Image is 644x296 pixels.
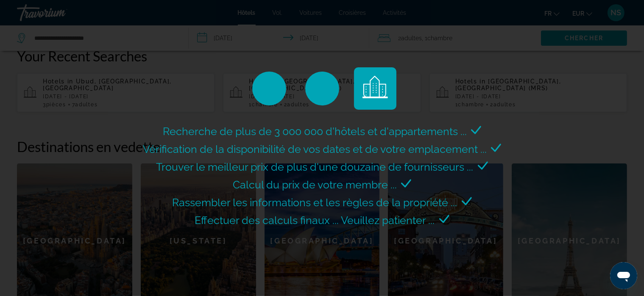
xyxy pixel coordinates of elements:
span: Calcul du prix de votre membre ... [233,178,397,191]
span: Vérification de la disponibilité de vos dates et de votre emplacement ... [143,143,487,155]
span: Rassembler les informations et les règles de la propriété ... [173,196,457,209]
span: Effectuer des calculs finaux ... Veuillez patienter ... [195,214,435,227]
span: Trouver le meilleur prix de plus d'une douzaine de fournisseurs ... [156,160,474,173]
span: Recherche de plus de 3 000 000 d'hôtels et d'appartements ... [163,125,467,138]
iframe: Bouton de lancement de la fenêtre de messagerie [610,262,637,289]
